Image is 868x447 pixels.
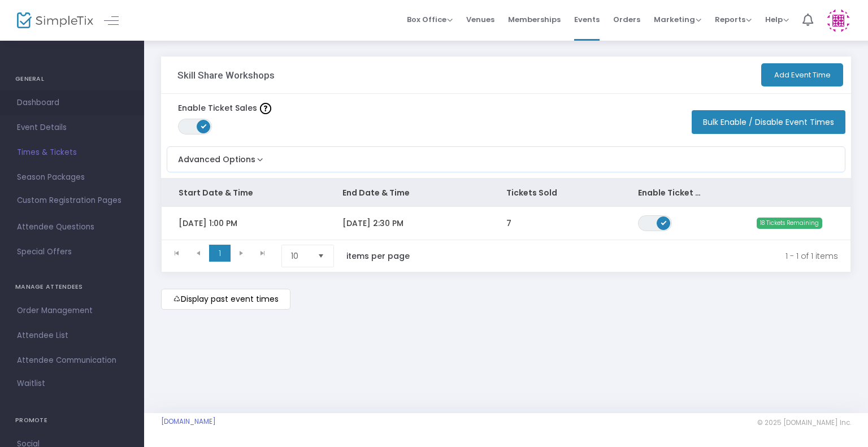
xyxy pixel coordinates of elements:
[466,5,494,34] span: Venues
[260,103,271,114] img: question-mark
[15,409,129,432] h4: PROMOTE
[313,245,329,267] button: Select
[17,353,127,368] span: Attendee Communication
[489,179,620,207] th: Tickets Sold
[177,70,275,81] h3: Skill Share Workshops
[15,276,129,298] h4: MANAGE ATTENDEES
[407,14,453,25] span: Box Office
[346,250,410,262] label: items per page
[506,218,511,229] span: 7
[17,328,127,343] span: Attendee List
[161,289,290,310] m-button: Display past event times
[179,218,237,229] span: [DATE] 1:00 PM
[661,219,666,225] span: ON
[325,179,489,207] th: End Date & Time
[209,245,231,262] span: Page 1
[291,250,309,262] span: 10
[342,218,403,229] span: [DATE] 2:30 PM
[17,303,127,318] span: Order Management
[178,102,271,114] label: Enable Ticket Sales
[508,5,561,34] span: Memberships
[757,218,822,229] span: 18 Tickets Remaining
[654,14,701,25] span: Marketing
[167,147,266,166] button: Advanced Options
[201,123,207,129] span: ON
[17,145,127,160] span: Times & Tickets
[761,63,843,86] button: Add Event Time
[17,170,127,185] span: Season Packages
[17,96,127,110] span: Dashboard
[15,68,129,90] h4: GENERAL
[692,110,845,134] button: Bulk Enable / Disable Event Times
[17,245,127,259] span: Special Offers
[621,179,719,207] th: Enable Ticket Sales
[757,418,851,427] span: © 2025 [DOMAIN_NAME] Inc.
[17,120,127,135] span: Event Details
[162,179,325,207] th: Start Date & Time
[433,245,838,267] kendo-pager-info: 1 - 1 of 1 items
[613,5,640,34] span: Orders
[715,14,752,25] span: Reports
[17,195,121,206] span: Custom Registration Pages
[17,220,127,235] span: Attendee Questions
[161,417,216,426] a: [DOMAIN_NAME]
[162,179,850,240] div: Data table
[574,5,600,34] span: Events
[17,378,45,389] span: Waitlist
[765,14,789,25] span: Help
